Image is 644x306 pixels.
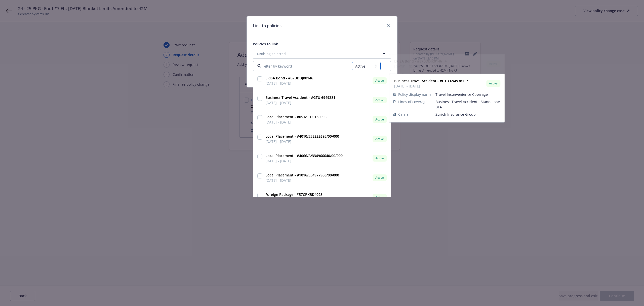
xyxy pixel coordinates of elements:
[398,99,427,104] span: Lines of coverage
[435,99,500,110] span: Business Travel Accident - Standalone BTA
[375,156,385,161] span: Active
[375,98,385,102] span: Active
[375,137,385,141] span: Active
[257,51,286,56] span: Nothing selected
[394,59,442,64] strong: ERISA Bond - #57BDDJK0146
[253,42,278,46] span: Policies to link
[265,95,335,100] strong: Business Travel Accident - #GTU 6949381
[265,178,339,183] span: [DATE] - [DATE]
[398,112,410,117] span: Carrier
[253,49,391,59] button: Nothing selected
[435,72,500,77] span: -
[265,192,323,197] strong: Foreign Package - #57CPKBD4023
[261,64,352,69] input: Filter by keyword
[265,81,313,86] span: [DATE] - [DATE]
[375,117,385,122] span: Active
[488,81,498,86] span: Active
[265,119,327,125] span: [DATE] - [DATE]
[398,92,431,97] span: Policy display name
[265,114,327,119] strong: Local Placement - #05 MLT 0136905
[435,92,500,97] span: Travel Inconvenience Coverage
[488,62,498,66] span: Active
[265,134,339,139] strong: Local Placement - #4010/335222693/00/000
[375,78,385,83] span: Active
[265,76,313,80] strong: ERISA Bond - #57BDDJK0146
[435,112,500,117] span: Zurich Insurance Group
[394,78,464,83] strong: Business Travel Accident - #GTU 6949381
[265,139,339,144] span: [DATE] - [DATE]
[394,83,464,89] span: [DATE] - [DATE]
[265,100,335,105] span: [DATE] - [DATE]
[394,64,442,69] span: [DATE] - [DATE]
[385,22,391,28] a: close
[375,175,385,180] span: Active
[398,72,431,77] span: Policy display name
[375,195,385,199] span: Active
[265,158,343,164] span: [DATE] - [DATE]
[265,153,343,158] strong: Local Placement - #4066/A/334966640/00/000
[253,22,281,29] h1: Link to policies
[265,173,339,177] strong: Local Placement - #1016/334977906/00/000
